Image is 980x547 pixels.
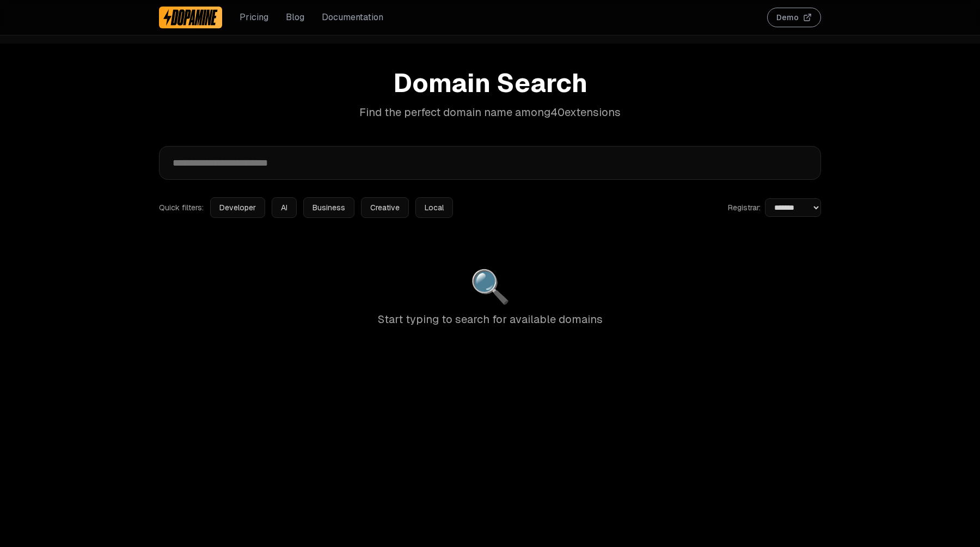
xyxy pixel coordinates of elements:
[159,70,821,96] h1: Domain Search
[767,8,821,27] button: Demo
[240,11,268,24] a: Pricing
[728,202,761,213] label: Registrar:
[159,105,821,120] p: Find the perfect domain name among 40 extensions
[303,197,354,218] button: Business
[361,197,409,218] button: Creative
[210,197,265,218] button: Developer
[163,9,218,26] img: Dopamine
[159,202,204,213] span: Quick filters:
[286,11,304,24] a: Blog
[159,312,821,327] p: Start typing to search for available domains
[159,7,222,28] a: Dopamine
[159,270,821,303] div: 🔍
[415,197,453,218] button: Local
[272,197,297,218] button: AI
[322,11,383,24] a: Documentation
